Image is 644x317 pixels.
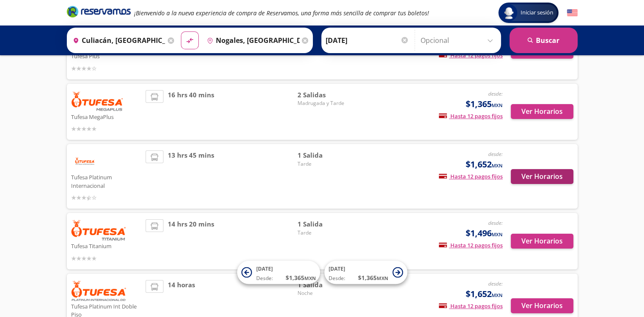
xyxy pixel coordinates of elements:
p: Tufesa MegaPlus [71,111,142,122]
button: Ver Horarios [511,234,573,249]
span: Desde: [256,275,273,282]
em: desde: [488,219,503,226]
button: Ver Horarios [511,104,573,119]
span: Tarde [298,229,357,237]
span: 2 Salidas [298,90,357,100]
span: 1 Salida [298,219,357,229]
button: Ver Horarios [511,169,573,184]
em: desde: [488,150,503,158]
a: Brand Logo [67,5,131,20]
span: 16 hrs 40 mins [168,90,214,134]
span: Noche [298,289,357,297]
span: Hasta 12 pagos fijos [439,173,503,180]
button: Ver Horarios [511,298,573,313]
small: MXN [304,275,316,281]
span: 1 Salida [298,150,357,160]
em: desde: [488,90,503,97]
span: Hasta 12 pagos fijos [439,51,503,59]
em: ¡Bienvenido a la nueva experiencia de compra de Reservamos, una forma más sencilla de comprar tus... [134,9,429,17]
span: Hasta 12 pagos fijos [439,241,503,249]
span: 13 hrs 45 mins [168,150,214,202]
span: [DATE] [329,265,345,272]
small: MXN [492,292,503,298]
img: Tufesa Platinum Internacional [71,150,99,172]
button: [DATE]Desde:$1,365MXN [237,261,320,284]
small: MXN [492,102,503,108]
input: Elegir Fecha [326,30,409,51]
img: Tufesa Titanium [71,219,126,241]
span: $1,365 [466,98,503,110]
span: $1,496 [466,227,503,240]
img: Tufesa MegaPlus [71,90,124,111]
input: Buscar Origen [69,30,166,51]
span: Iniciar sesión [517,8,557,17]
small: MXN [492,231,503,238]
input: Buscar Destino [203,30,300,51]
i: Brand Logo [67,5,131,18]
span: Hasta 12 pagos fijos [439,302,503,310]
span: [DATE] [256,265,273,272]
span: 14 hrs 20 mins [168,219,214,263]
small: MXN [492,162,503,169]
small: MXN [377,275,388,281]
span: $1,652 [466,158,503,171]
img: Tufesa Platinum Int Doble Piso [71,280,126,301]
span: Tarde [298,160,357,168]
span: $1,652 [466,288,503,300]
p: Tufesa Platinum Internacional [71,172,142,190]
span: $ 1,365 [358,273,388,282]
p: Tufesa Plus [71,51,142,61]
span: 1 Salida [298,280,357,290]
span: Desde: [329,275,345,282]
button: Buscar [509,28,578,53]
span: $ 1,365 [286,273,316,282]
input: Opcional [421,30,497,51]
p: Tufesa Titanium [71,241,142,251]
span: Hasta 12 pagos fijos [439,112,503,120]
span: Madrugada y Tarde [298,99,357,107]
em: desde: [488,280,503,287]
button: [DATE]Desde:$1,365MXN [324,261,407,284]
button: English [567,8,578,18]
